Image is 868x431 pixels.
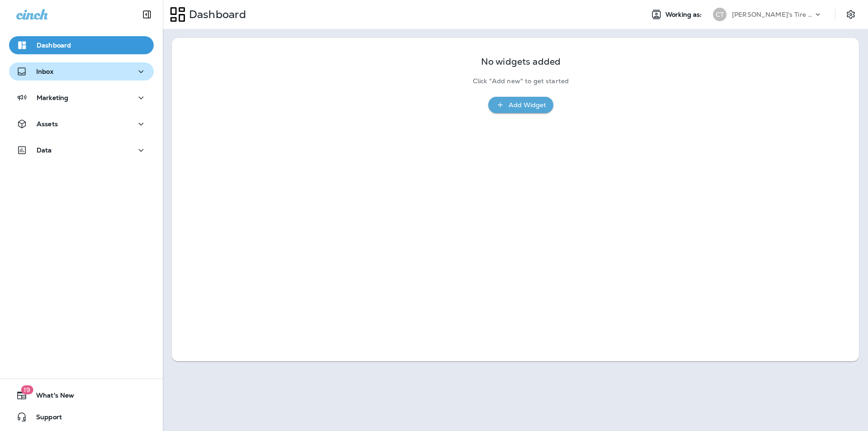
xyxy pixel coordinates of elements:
p: Inbox [36,68,53,75]
p: Assets [37,120,58,128]
button: Dashboard [9,36,154,54]
button: Collapse Sidebar [134,5,160,24]
span: Working as: [665,11,704,19]
p: No widgets added [481,58,561,66]
span: Support [27,413,62,424]
p: [PERSON_NAME]'s Tire & Auto [732,11,813,18]
p: Marketing [37,94,68,101]
span: 19 [21,385,33,394]
p: Dashboard [37,42,71,49]
button: Assets [9,115,154,133]
button: 19What's New [9,386,154,404]
div: CT [713,8,726,21]
button: Marketing [9,89,154,107]
p: Dashboard [185,8,246,21]
p: Data [37,147,52,154]
button: Add Widget [488,97,553,114]
button: Inbox [9,62,154,81]
p: Click "Add new" to get started [473,77,569,85]
button: Data [9,141,154,159]
div: Add Widget [509,99,546,111]
button: Support [9,408,154,426]
button: Settings [843,6,859,23]
span: What's New [27,392,74,403]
